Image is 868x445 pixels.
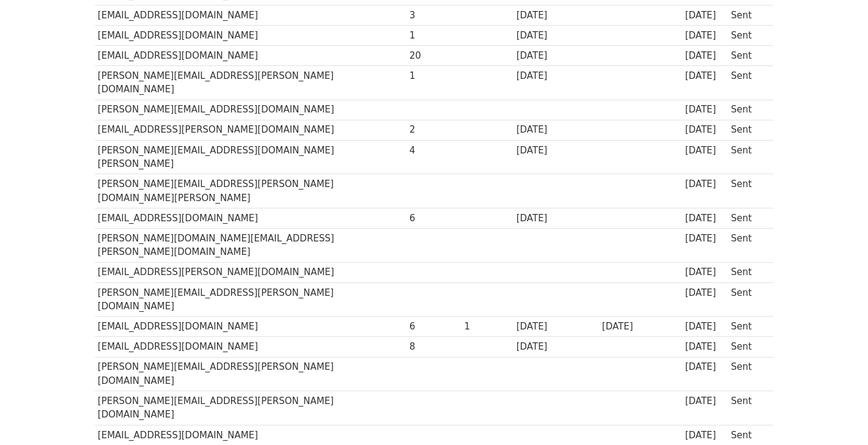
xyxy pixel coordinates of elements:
[807,386,868,445] iframe: Chat Widget
[95,66,406,100] td: [PERSON_NAME][EMAIL_ADDRESS][PERSON_NAME][DOMAIN_NAME]
[685,428,726,443] div: [DATE]
[95,425,406,445] td: [EMAIL_ADDRESS][DOMAIN_NAME]
[728,174,767,208] td: Sent
[95,45,406,65] td: [EMAIL_ADDRESS][DOMAIN_NAME]
[728,425,767,445] td: Sent
[95,140,406,174] td: [PERSON_NAME][EMAIL_ADDRESS][DOMAIN_NAME][PERSON_NAME]
[410,69,458,83] div: 1
[728,357,767,391] td: Sent
[685,123,726,137] div: [DATE]
[685,177,726,191] div: [DATE]
[464,320,510,334] div: 1
[685,49,726,63] div: [DATE]
[685,69,726,83] div: [DATE]
[728,391,767,425] td: Sent
[602,320,679,334] div: [DATE]
[95,282,406,317] td: [PERSON_NAME][EMAIL_ADDRESS][PERSON_NAME][DOMAIN_NAME]
[517,69,596,83] div: [DATE]
[95,391,406,425] td: [PERSON_NAME][EMAIL_ADDRESS][PERSON_NAME][DOMAIN_NAME]
[517,29,596,43] div: [DATE]
[517,211,596,226] div: [DATE]
[410,123,458,137] div: 2
[517,320,596,334] div: [DATE]
[95,174,406,208] td: [PERSON_NAME][EMAIL_ADDRESS][PERSON_NAME][DOMAIN_NAME][PERSON_NAME]
[95,262,406,282] td: [EMAIL_ADDRESS][PERSON_NAME][DOMAIN_NAME]
[685,211,726,226] div: [DATE]
[410,320,458,334] div: 6
[410,211,458,226] div: 6
[685,340,726,354] div: [DATE]
[685,360,726,374] div: [DATE]
[95,120,406,140] td: [EMAIL_ADDRESS][PERSON_NAME][DOMAIN_NAME]
[728,45,767,65] td: Sent
[95,337,406,357] td: [EMAIL_ADDRESS][DOMAIN_NAME]
[728,208,767,228] td: Sent
[517,9,596,23] div: [DATE]
[685,144,726,158] div: [DATE]
[95,5,406,25] td: [EMAIL_ADDRESS][DOMAIN_NAME]
[517,49,596,63] div: [DATE]
[728,282,767,317] td: Sent
[95,317,406,337] td: [EMAIL_ADDRESS][DOMAIN_NAME]
[685,29,726,43] div: [DATE]
[410,144,458,158] div: 4
[685,320,726,334] div: [DATE]
[95,229,406,263] td: [PERSON_NAME][DOMAIN_NAME][EMAIL_ADDRESS][PERSON_NAME][DOMAIN_NAME]
[410,49,458,63] div: 20
[95,208,406,228] td: [EMAIL_ADDRESS][DOMAIN_NAME]
[728,120,767,140] td: Sent
[410,340,458,354] div: 8
[728,317,767,337] td: Sent
[728,5,767,25] td: Sent
[728,140,767,174] td: Sent
[685,103,726,117] div: [DATE]
[685,286,726,300] div: [DATE]
[95,100,406,120] td: [PERSON_NAME][EMAIL_ADDRESS][DOMAIN_NAME]
[517,340,596,354] div: [DATE]
[410,9,458,23] div: 3
[685,265,726,279] div: [DATE]
[517,123,596,137] div: [DATE]
[728,337,767,357] td: Sent
[685,232,726,246] div: [DATE]
[685,394,726,408] div: [DATE]
[685,9,726,23] div: [DATE]
[728,25,767,45] td: Sent
[410,29,458,43] div: 1
[517,144,596,158] div: [DATE]
[728,66,767,100] td: Sent
[95,25,406,45] td: [EMAIL_ADDRESS][DOMAIN_NAME]
[728,262,767,282] td: Sent
[95,357,406,391] td: [PERSON_NAME][EMAIL_ADDRESS][PERSON_NAME][DOMAIN_NAME]
[728,100,767,120] td: Sent
[728,229,767,263] td: Sent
